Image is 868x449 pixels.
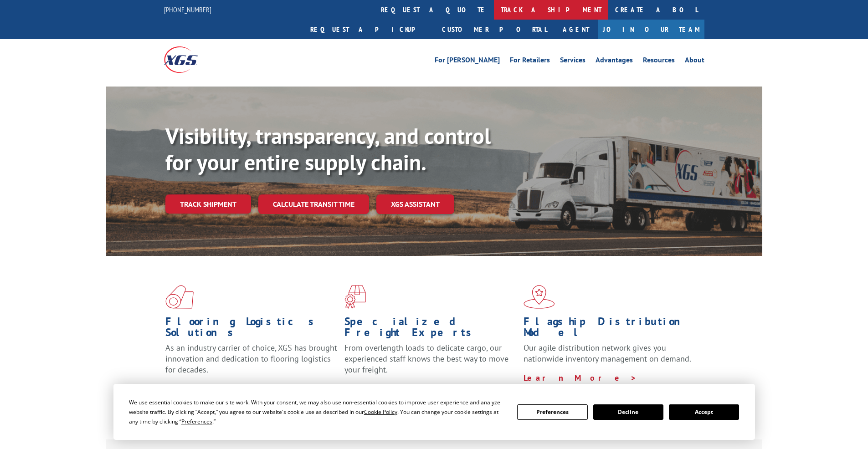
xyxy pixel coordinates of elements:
[303,20,435,39] a: Request a pickup
[181,418,212,425] span: Preferences
[165,342,337,375] span: As an industry carrier of choice, XGS has brought innovation and dedication to flooring logistics...
[643,56,675,66] a: Resources
[524,342,691,364] span: Our agile distribution network gives you nationwide inventory management on demand.
[685,56,704,66] a: About
[598,20,704,39] a: Join Our Team
[344,285,366,309] img: xgs-icon-focused-on-flooring-red
[524,372,637,383] a: Learn More >
[164,5,211,14] a: [PHONE_NUMBER]
[113,384,755,440] div: Cookie Consent Prompt
[524,285,555,309] img: xgs-icon-flagship-distribution-model-red
[344,342,517,383] p: From overlength loads to delicate cargo, our experienced staff knows the best way to move your fr...
[165,194,251,214] a: Track shipment
[517,404,587,420] button: Preferences
[165,122,491,176] b: Visibility, transparency, and control for your entire supply chain.
[165,285,194,309] img: xgs-icon-total-supply-chain-intelligence-red
[376,194,454,214] a: XGS ASSISTANT
[258,194,369,214] a: Calculate transit time
[344,316,517,342] h1: Specialized Freight Experts
[560,56,586,66] a: Services
[524,316,696,342] h1: Flagship Distribution Model
[596,56,633,66] a: Advantages
[165,383,279,394] a: Learn More >
[435,20,554,39] a: Customer Portal
[165,316,338,342] h1: Flooring Logistics Solutions
[554,20,598,39] a: Agent
[593,404,663,420] button: Decline
[344,383,458,394] a: Learn More >
[129,398,506,426] div: We use essential cookies to make our site work. With your consent, we may also use non-essential ...
[435,56,500,66] a: For [PERSON_NAME]
[510,56,550,66] a: For Retailers
[364,408,397,416] span: Cookie Policy
[669,404,739,420] button: Accept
